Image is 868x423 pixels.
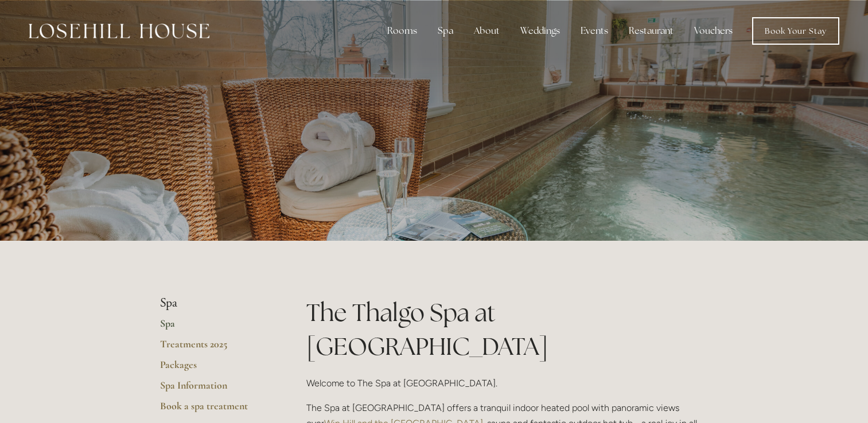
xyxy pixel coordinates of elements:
[160,317,270,338] a: Spa
[511,19,569,42] div: Weddings
[620,19,683,42] div: Restaurant
[160,296,270,311] li: Spa
[306,375,709,391] p: Welcome to The Spa at [GEOGRAPHIC_DATA].
[160,338,270,358] a: Treatments 2025
[29,23,209,38] img: Losehill House
[685,19,742,42] a: Vouchers
[465,19,509,42] div: About
[160,399,270,420] a: Book a spa treatment
[378,19,426,42] div: Rooms
[160,379,270,399] a: Spa Information
[752,17,839,45] a: Book Your Stay
[160,358,270,379] a: Packages
[571,19,617,42] div: Events
[306,296,709,363] h1: The Thalgo Spa at [GEOGRAPHIC_DATA]
[429,19,462,42] div: Spa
